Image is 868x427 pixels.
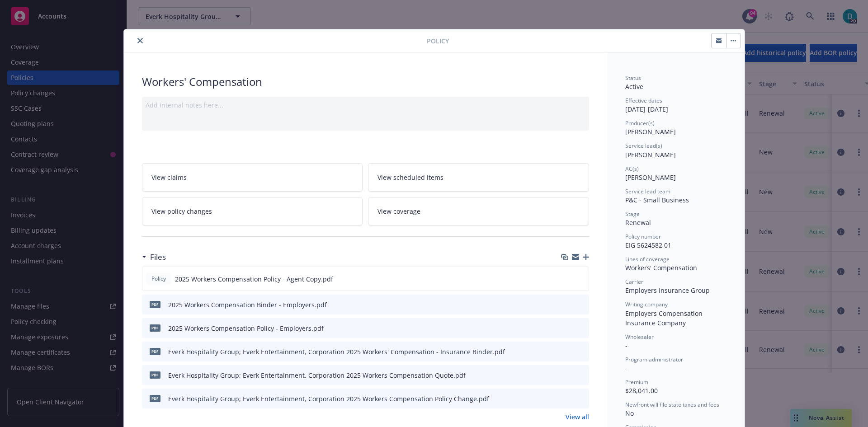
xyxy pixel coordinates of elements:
a: View scheduled items [368,163,589,192]
div: 2025 Workers Compensation Binder - Employers.pdf [168,300,327,310]
span: View scheduled items [377,173,443,182]
button: preview file [577,371,585,380]
span: - [625,364,627,372]
div: Workers' Compensation [142,74,589,89]
span: Service lead team [625,188,670,195]
button: preview file [577,324,585,333]
span: Employers Compensation Insurance Company [625,309,704,327]
div: 2025 Workers Compensation Policy - Employers.pdf [168,324,324,333]
h3: Files [150,251,166,263]
div: Files [142,251,166,263]
button: download file [563,371,570,380]
button: preview file [577,300,585,310]
span: EIG 5624582 01 [625,241,671,249]
div: Everk Hospitality Group; Everk Entertainment, Corporation 2025 Workers Compensation Policy Change... [168,394,489,404]
span: [PERSON_NAME] [625,150,676,159]
span: Newfront will file state taxes and fees [625,401,719,408]
button: download file [563,347,570,357]
span: Policy number [625,233,661,240]
button: close [135,35,146,46]
div: [DATE] - [DATE] [625,97,726,114]
span: [PERSON_NAME] [625,127,676,136]
span: Lines of coverage [625,255,670,263]
span: Policy [427,36,449,46]
span: Active [625,82,643,91]
a: View all [566,412,589,422]
span: View claims [151,173,187,182]
span: [PERSON_NAME] [625,173,676,182]
a: View policy changes [142,197,363,225]
button: download file [562,274,570,284]
span: pdf [150,348,160,355]
button: download file [563,300,570,310]
span: pdf [150,395,160,402]
span: Service lead(s) [625,142,662,150]
div: Everk Hospitality Group; Everk Entertainment, Corporation 2025 Workers Compensation Quote.pdf [168,371,466,380]
button: preview file [577,347,585,357]
span: No [625,409,634,418]
span: Stage [625,210,640,218]
span: - [625,341,627,350]
span: Producer(s) [625,119,655,127]
div: Add internal notes here... [146,100,585,110]
span: Status [625,74,641,82]
span: Renewal [625,218,651,227]
span: AC(s) [625,165,639,173]
span: View coverage [377,206,420,216]
span: pdf [150,371,160,378]
button: preview file [577,394,585,404]
button: preview file [577,274,585,284]
span: Writing company [625,300,668,308]
button: download file [563,394,570,404]
span: Employers Insurance Group [625,286,710,295]
span: 2025 Workers Compensation Policy - Agent Copy.pdf [175,274,333,284]
span: Effective dates [625,97,662,104]
span: Program administrator [625,356,683,363]
a: View claims [142,163,363,192]
span: View policy changes [151,206,212,216]
button: download file [563,324,570,333]
span: $28,041.00 [625,386,658,395]
span: Policy [150,275,168,283]
span: Premium [625,378,648,386]
span: pdf [150,324,160,331]
div: Workers' Compensation [625,263,726,272]
span: P&C - Small Business [625,196,689,204]
span: pdf [150,301,160,308]
span: Carrier [625,278,643,286]
div: Everk Hospitality Group; Everk Entertainment, Corporation 2025 Workers' Compensation - Insurance ... [168,347,505,357]
span: Wholesaler [625,333,654,341]
a: View coverage [368,197,589,225]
